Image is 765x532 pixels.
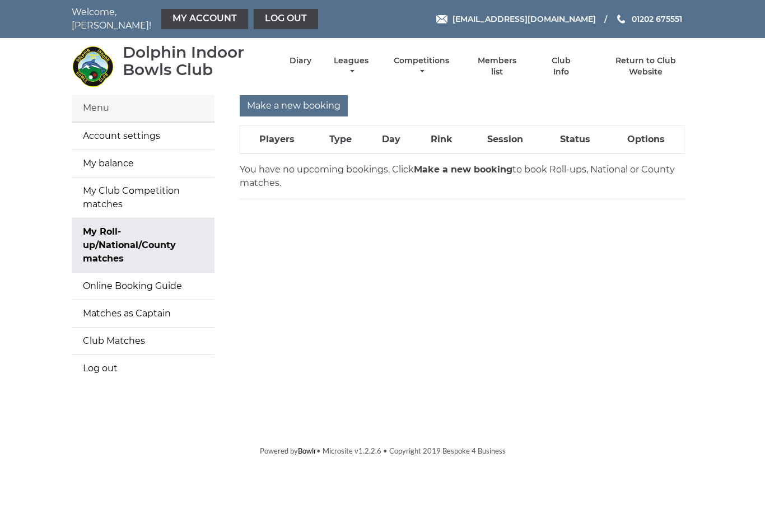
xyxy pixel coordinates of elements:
p: You have no upcoming bookings. Click to book Roll-ups, National or County matches. [240,163,685,190]
th: Rink [415,126,468,154]
span: 01202 675551 [632,14,682,24]
strong: Make a new booking [414,164,512,175]
a: Club Matches [72,328,214,354]
th: Players [240,126,314,154]
nav: Welcome, [PERSON_NAME]! [72,6,321,32]
a: Return to Club Website [599,55,693,77]
input: Make a new booking [240,95,348,116]
a: Online Booking Guide [72,273,214,300]
a: Phone us 01202 675551 [615,13,682,25]
a: Club Info [543,55,579,77]
a: My Roll-up/National/County matches [72,218,214,272]
a: Leagues [331,55,371,77]
img: Email [436,15,447,24]
div: Dolphin Indoor Bowls Club [123,44,270,78]
a: Matches as Captain [72,300,214,327]
img: Dolphin Indoor Bowls Club [72,45,114,87]
a: Bowlr [298,446,316,455]
th: Type [314,126,367,154]
a: My Account [161,9,248,29]
a: Diary [290,55,311,66]
a: My balance [72,150,214,177]
span: [EMAIL_ADDRESS][DOMAIN_NAME] [453,14,596,24]
th: Session [468,126,542,154]
a: My Club Competition matches [72,178,214,218]
img: Phone us [617,15,625,24]
a: Log out [254,9,318,29]
span: Powered by • Microsite v1.2.2.6 • Copyright 2019 Bespoke 4 Business [260,446,506,455]
th: Status [542,126,608,154]
div: Menu [72,95,214,122]
th: Options [608,126,684,154]
a: Log out [72,355,214,382]
th: Day [367,126,416,154]
a: Competitions [391,55,452,77]
a: Members list [472,55,523,77]
a: Account settings [72,123,214,150]
a: Email [EMAIL_ADDRESS][DOMAIN_NAME] [436,13,596,25]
